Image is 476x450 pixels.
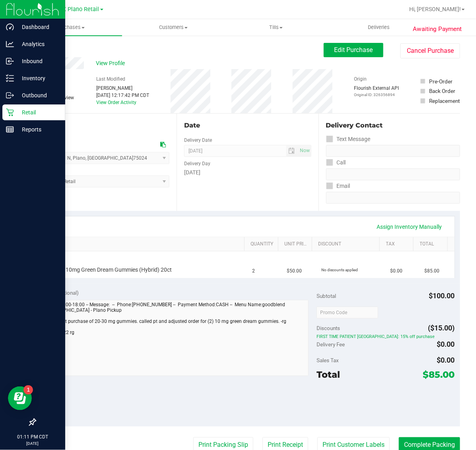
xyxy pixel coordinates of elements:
[47,241,241,247] a: SKU
[326,157,346,168] label: Call
[321,268,358,272] span: No discounts applied
[96,100,136,105] a: View Order Activity
[317,357,339,363] span: Sales Tax
[317,369,340,380] span: Total
[326,180,350,192] label: Email
[4,440,62,446] p: [DATE]
[409,6,461,12] span: Hi, [PERSON_NAME]!
[23,385,33,395] iframe: Resource center unread badge
[253,267,255,275] span: 2
[122,19,225,36] a: Customers
[6,74,14,82] inline-svg: Inventory
[429,87,455,95] div: Back Order
[96,85,149,92] div: [PERSON_NAME]
[14,56,62,66] p: Inbound
[354,75,367,83] label: Origin
[14,22,62,32] p: Dashboard
[6,91,14,99] inline-svg: Outbound
[59,6,99,13] span: TX Plano Retail
[317,334,455,340] span: FIRST TIME PATIENT [GEOGRAPHIC_DATA]: 15% off purchase
[326,145,460,157] input: Format: (999) 999-9999
[354,85,399,98] div: Flourish External API
[357,24,400,31] span: Deliveries
[326,133,371,145] label: Text Message
[14,125,62,134] p: Reports
[437,356,455,364] span: $0.00
[14,91,62,100] p: Outbound
[413,25,462,34] span: Awaiting Payment
[428,324,455,332] span: ($15.00)
[420,241,445,247] a: Total
[324,43,383,57] button: Edit Purchase
[429,97,460,105] div: Replacement
[6,40,14,48] inline-svg: Analytics
[317,307,378,319] input: Promo Code
[14,39,62,49] p: Analytics
[6,108,14,116] inline-svg: Retail
[225,19,328,36] a: Tills
[425,267,440,275] span: $85.00
[318,241,377,247] a: Discount
[429,77,453,85] div: Pre-Order
[317,293,336,299] span: Subtotal
[96,75,125,83] label: Last Modified
[284,241,309,247] a: Unit Price
[8,386,32,410] iframe: Resource center
[317,341,345,348] span: Delivery Fee
[328,19,431,36] a: Deliveries
[326,121,460,130] div: Delivery Contact
[400,43,460,58] button: Cancel Purchase
[372,220,447,234] a: Assign Inventory Manually
[96,92,149,99] div: [DATE] 12:17:42 PM CDT
[184,168,311,177] div: [DATE]
[14,108,62,117] p: Retail
[184,160,210,167] label: Delivery Day
[423,369,455,380] span: $85.00
[390,267,402,275] span: $0.00
[160,141,166,149] div: Copy address to clipboard
[6,57,14,65] inline-svg: Inbound
[50,266,172,274] span: TX HT 10mg Green Dream Gummies (Hybrid) 20ct
[184,137,212,144] label: Delivery Date
[386,241,411,247] a: Tax
[287,267,302,275] span: $50.00
[317,321,340,335] span: Discounts
[96,59,128,68] span: View Profile
[334,46,373,54] span: Edit Purchase
[19,19,122,36] a: Purchases
[6,23,14,31] inline-svg: Dashboard
[354,92,399,98] p: Original ID: 326356894
[122,24,225,31] span: Customers
[225,24,327,31] span: Tills
[184,121,311,130] div: Date
[6,126,14,133] inline-svg: Reports
[251,241,275,247] a: Quantity
[14,73,62,83] p: Inventory
[437,340,455,348] span: $0.00
[4,433,62,440] p: 01:11 PM CDT
[35,121,169,130] div: Location
[326,168,460,180] input: Format: (999) 999-9999
[19,24,122,31] span: Purchases
[429,292,455,300] span: $100.00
